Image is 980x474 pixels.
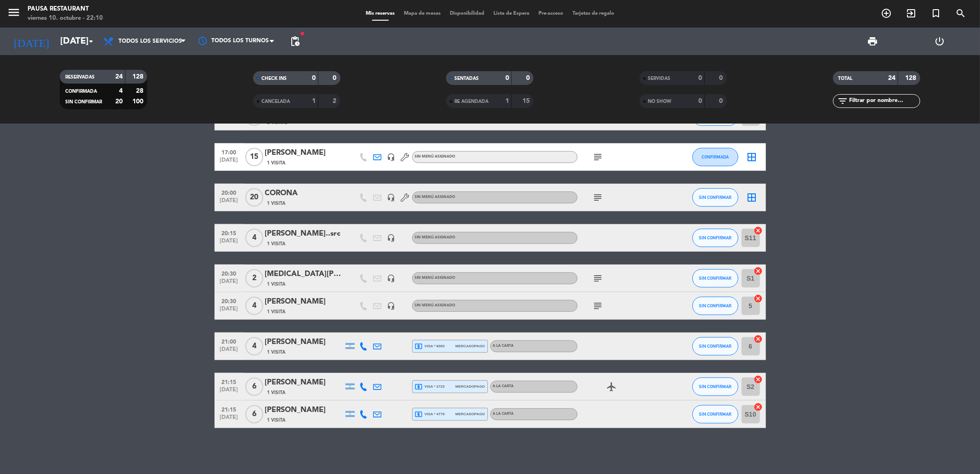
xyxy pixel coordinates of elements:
strong: 100 [132,98,145,105]
i: airplanemode_active [606,381,617,392]
span: SIN CONFIRMAR [65,100,102,104]
i: border_all [747,192,758,203]
span: Disponibilidad [445,11,489,16]
span: SIN CONFIRMAR [699,195,731,200]
strong: 20 [115,98,123,105]
span: fiber_manual_record [300,31,305,36]
i: cancel [754,294,763,303]
i: power_settings_new [934,36,945,47]
strong: 15 [522,98,532,104]
div: [MEDICAL_DATA][PERSON_NAME] [265,268,343,280]
span: Mis reservas [361,11,399,16]
button: SIN CONFIRMAR [692,269,738,288]
span: print [867,36,878,47]
i: cancel [754,375,763,384]
button: CONFIRMADA [692,148,738,166]
span: SIN CONFIRMAR [699,384,731,389]
i: cancel [754,226,763,235]
span: 15 [245,148,263,166]
div: [PERSON_NAME] [265,377,343,389]
span: Tarjetas de regalo [568,11,619,16]
span: Lista de Espera [489,11,534,16]
i: headset_mic [387,153,396,161]
span: Sin menú asignado [415,155,456,158]
strong: 0 [719,98,725,104]
button: SIN CONFIRMAR [692,188,738,207]
span: Mapa de mesas [399,11,445,16]
strong: 0 [526,75,532,81]
div: [PERSON_NAME] [265,147,343,159]
span: NO SHOW [648,99,671,104]
span: 4 [245,297,263,315]
span: mercadopago [455,411,485,417]
span: SIN CONFIRMAR [699,235,731,240]
span: 6 [245,378,263,396]
span: SENTADAS [454,76,479,81]
span: [DATE] [218,306,241,316]
span: A LA CARTA [493,412,514,416]
i: local_atm [415,342,423,350]
span: [DATE] [218,157,241,168]
span: 1 Visita [267,417,286,424]
i: exit_to_app [906,8,917,19]
i: local_atm [415,383,423,391]
i: subject [593,192,604,203]
span: Sin menú asignado [415,304,456,307]
span: Sin menú asignado [415,276,456,280]
strong: 28 [136,88,145,94]
span: 1 Visita [267,240,286,248]
span: CONFIRMADA [702,154,729,159]
span: 20:15 [218,227,241,238]
span: A LA CARTA [493,344,514,348]
span: SIN CONFIRMAR [699,276,731,281]
i: [DATE] [7,31,56,51]
span: CONFIRMADA [65,89,97,94]
span: 4 [245,229,263,247]
span: 1 Visita [267,200,286,207]
strong: 0 [505,75,509,81]
span: 17:00 [218,147,241,157]
i: headset_mic [387,274,396,282]
i: cancel [754,334,763,344]
span: 21:00 [218,336,241,346]
div: [PERSON_NAME] [265,296,343,308]
i: add_circle_outline [881,8,892,19]
span: mercadopago [455,384,485,389]
strong: 1 [312,98,316,104]
div: [PERSON_NAME] [265,336,343,348]
i: local_atm [415,410,423,418]
span: 4 [245,337,263,355]
strong: 0 [698,98,702,104]
i: filter_list [838,96,849,107]
button: SIN CONFIRMAR [692,337,738,355]
span: CHECK INS [261,76,287,81]
span: TOTAL [838,76,853,81]
i: headset_mic [387,193,396,202]
span: 2 [245,269,263,288]
span: visa * 8083 [415,342,445,350]
strong: 24 [115,73,123,80]
span: mercadopago [455,343,485,349]
i: cancel [754,402,763,412]
span: 20:30 [218,268,241,278]
div: Pausa Restaurant [28,5,103,14]
span: pending_actions [289,36,300,47]
span: 1 Visita [267,349,286,356]
span: A LA CARTA [493,384,514,388]
span: 20:30 [218,295,241,306]
span: 1 Visita [267,159,286,167]
span: [DATE] [218,238,241,248]
span: 21:15 [218,404,241,414]
strong: 0 [333,75,338,81]
span: RE AGENDADA [454,99,488,104]
span: [DATE] [218,278,241,289]
i: cancel [754,266,763,276]
span: 1 Visita [267,308,286,316]
span: [DATE] [218,197,241,208]
button: SIN CONFIRMAR [692,378,738,396]
i: subject [593,273,604,284]
span: Sin menú asignado [415,195,456,199]
div: CORONA [265,187,343,199]
button: SIN CONFIRMAR [692,297,738,315]
span: Pre-acceso [534,11,568,16]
